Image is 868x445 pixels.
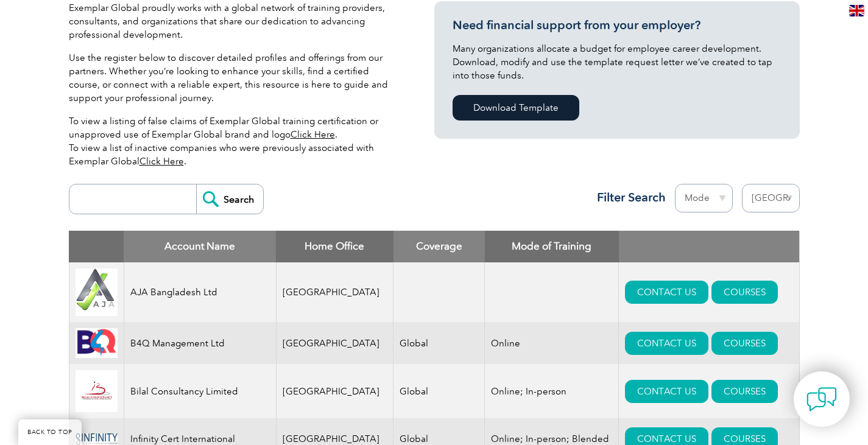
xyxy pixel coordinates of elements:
p: Many organizations allocate a budget for employee career development. Download, modify and use th... [453,42,782,82]
img: 9db4b902-10da-eb11-bacb-002248158a6d-logo.jpg [76,328,118,358]
img: en [849,5,864,16]
a: Click Here [139,156,184,167]
img: tab_keywords_by_traffic_grey.svg [121,71,131,80]
div: Domain: [DOMAIN_NAME] [32,32,134,41]
td: AJA Bangladesh Ltd [124,262,276,323]
p: Use the register below to discover detailed profiles and offerings from our partners. Whether you... [69,51,398,105]
input: Search [196,184,263,214]
img: contact-chat.png [806,384,837,415]
a: COURSES [711,332,778,355]
a: COURSES [711,380,778,403]
img: e9ac0e2b-848c-ef11-8a6a-00224810d884-logo.jpg [76,268,118,317]
a: CONTACT US [625,281,708,304]
div: v 4.0.25 [34,19,60,29]
a: CONTACT US [625,332,708,355]
th: : activate to sort column ascending [619,231,799,262]
a: CONTACT US [625,380,708,403]
p: Exemplar Global proudly works with a global network of training providers, consultants, and organ... [69,1,398,41]
a: Download Template [453,95,579,121]
td: Online [485,322,619,364]
td: Global [393,364,485,418]
td: Global [393,322,485,364]
h3: Need financial support from your employer? [453,18,782,33]
img: tab_domain_overview_orange.svg [33,71,43,80]
img: logo_orange.svg [19,19,29,29]
div: Domain Overview [46,72,109,80]
p: To view a listing of false claims of Exemplar Global training certification or unapproved use of ... [69,114,398,168]
div: Keywords by Traffic [135,72,205,80]
th: Coverage: activate to sort column ascending [393,231,485,262]
img: 2f91f213-be97-eb11-b1ac-00224815388c-logo.jpg [76,370,118,412]
h3: Filter Search [590,190,666,205]
a: COURSES [711,281,778,304]
td: B4Q Management Ltd [124,322,276,364]
td: [GEOGRAPHIC_DATA] [276,322,393,364]
a: BACK TO TOP [18,419,82,445]
th: Mode of Training: activate to sort column ascending [485,231,619,262]
td: [GEOGRAPHIC_DATA] [276,262,393,323]
img: baf6b952-8ff0-ee11-904b-002248968dca-logo.jpg [76,433,118,445]
img: website_grey.svg [19,32,29,41]
th: Account Name: activate to sort column descending [124,231,276,262]
td: Bilal Consultancy Limited [124,364,276,418]
td: Online; In-person [485,364,619,418]
a: Click Here [291,129,335,140]
td: [GEOGRAPHIC_DATA] [276,364,393,418]
th: Home Office: activate to sort column ascending [276,231,393,262]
